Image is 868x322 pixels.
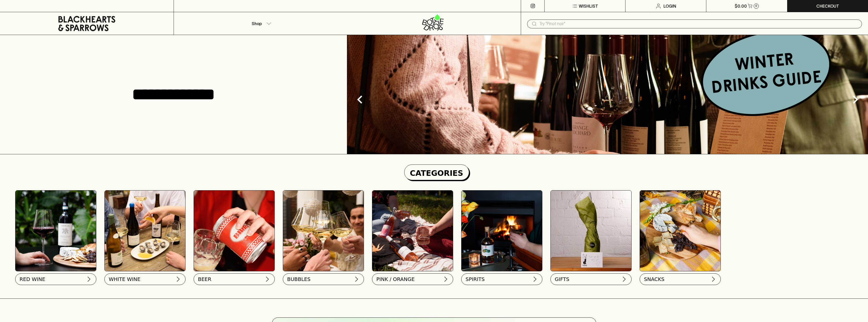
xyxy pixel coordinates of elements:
[443,276,449,282] img: chevron-right.svg
[550,273,632,285] button: GIFTS
[175,276,181,282] img: chevron-right.svg
[816,3,839,9] p: Checkout
[194,273,275,285] button: BEER
[347,35,868,154] img: optimise
[551,191,631,271] img: GIFT WRA-16 1
[194,191,274,271] img: BIRRA_GOOD-TIMES_INSTA-2 1/optimise?auth=Mjk3MjY0ODMzMw__
[283,273,364,285] button: BUBBLES
[287,276,310,283] span: BUBBLES
[461,273,542,285] button: SPIRITS
[640,191,721,271] img: Bottle-Drop 1
[376,276,415,283] span: PINK / ORANGE
[252,21,262,27] p: Shop
[407,167,467,178] h1: Categories
[104,273,186,285] button: WHITE WINE
[354,276,360,282] img: chevron-right.svg
[621,276,627,282] img: chevron-right.svg
[539,20,858,28] input: Try "Pinot noir"
[710,276,716,282] img: chevron-right.svg
[283,191,364,271] img: 2022_Festive_Campaign_INSTA-16 1
[105,191,185,271] img: optimise
[579,3,598,9] p: Wishlist
[174,12,347,35] button: Shop
[735,3,747,9] p: $0.00
[640,273,721,285] button: SNACKS
[372,191,453,271] img: gospel_collab-2 1
[555,276,569,283] span: GIFTS
[20,276,45,283] span: RED WINE
[532,276,538,282] img: chevron-right.svg
[663,3,676,9] p: Login
[198,276,211,283] span: BEER
[372,273,453,285] button: PINK / ORANGE
[15,191,96,271] img: Red Wine Tasting
[174,3,178,9] p: ⠀
[461,191,542,271] img: gospel_collab-2 1
[15,273,96,285] button: RED WINE
[86,276,92,282] img: chevron-right.svg
[350,89,370,110] button: Previous
[466,276,485,283] span: SPIRITS
[845,89,865,110] button: Next
[644,276,664,283] span: SNACKS
[109,276,140,283] span: WHITE WINE
[264,276,270,282] img: chevron-right.svg
[755,5,757,7] p: 0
